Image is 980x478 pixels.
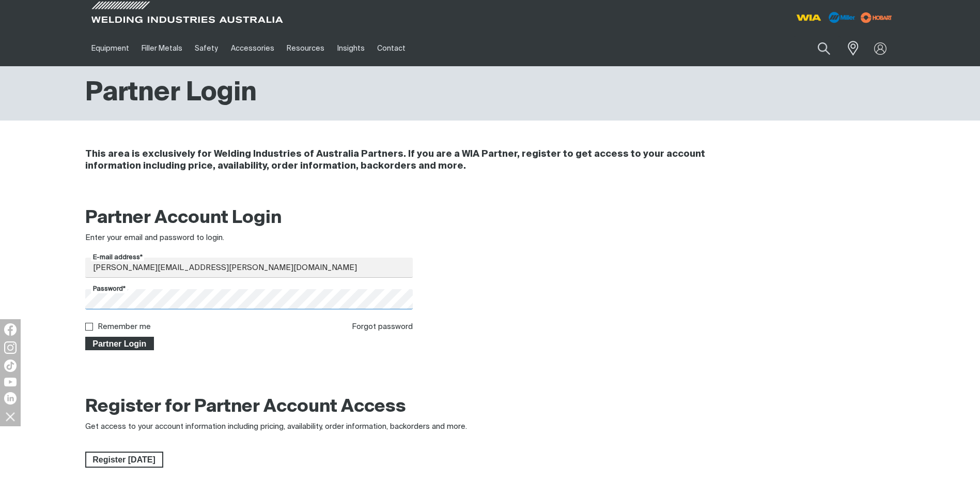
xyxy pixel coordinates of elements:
img: LinkedIn [4,392,17,405]
h2: Partner Account Login [85,207,413,230]
input: Product name or item number... [793,36,841,61]
img: Instagram [4,341,17,354]
span: Get access to your account information including pricing, availability, order information, backor... [85,423,467,430]
img: hide socials [2,408,19,425]
a: Forgot password [352,323,413,331]
a: Resources [281,31,331,66]
h1: Partner Login [85,77,257,110]
a: Register Today [85,452,163,468]
span: Register [DATE] [86,452,162,468]
a: Safety [189,31,224,66]
img: miller [858,10,895,25]
h2: Register for Partner Account Access [85,396,406,419]
img: Facebook [4,323,17,336]
h4: This area is exclusively for Welding Industries of Australia Partners. If you are a WIA Partner, ... [85,148,757,172]
div: Enter your email and password to login. [85,232,413,244]
nav: Main [85,31,693,66]
a: Filler Metals [135,31,189,66]
a: Equipment [85,31,135,66]
img: YouTube [4,378,17,386]
label: Remember me [98,323,151,331]
a: Accessories [225,31,281,66]
a: Contact [371,31,412,66]
a: Insights [331,31,370,66]
button: Partner Login [85,337,154,350]
img: TikTok [4,360,17,372]
button: Search products [806,36,842,61]
span: Partner Login [86,337,153,350]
